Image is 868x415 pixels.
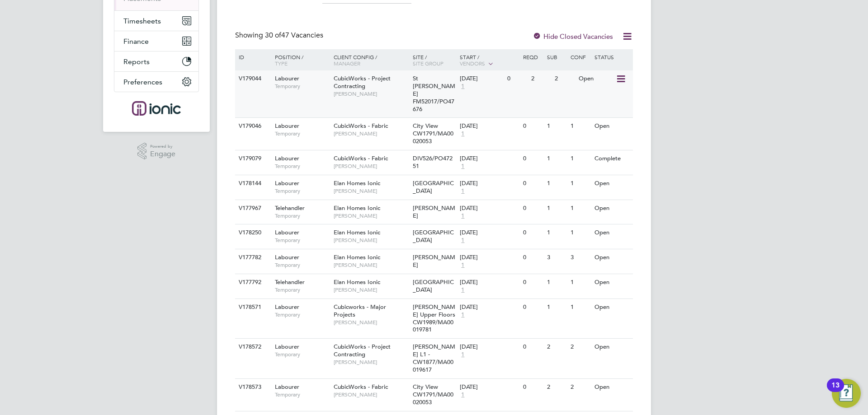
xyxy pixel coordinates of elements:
div: 1 [545,224,568,241]
span: Labourer [275,179,299,187]
span: 47 Vacancies [265,31,323,40]
span: Labourer [275,122,299,130]
div: Site / [410,49,458,71]
span: 1 [460,187,466,195]
div: Open [592,200,632,217]
div: 1 [568,150,592,167]
div: 1 [568,299,592,316]
span: CubicWorks - Fabric [334,154,388,162]
span: [GEOGRAPHIC_DATA] [413,179,454,195]
div: [DATE] [460,383,519,391]
div: V178572 [236,339,268,355]
div: [DATE] [460,279,519,286]
span: Temporary [275,237,329,244]
div: [DATE] [460,180,519,187]
div: 13 [831,385,840,397]
button: Preferences [114,72,198,92]
img: ionic-logo-retina.png [132,101,181,116]
span: Labourer [275,343,299,350]
span: 1 [460,163,466,170]
span: 1 [460,351,466,359]
span: Temporary [275,351,329,358]
div: 1 [545,200,568,217]
div: [DATE] [460,303,519,311]
div: 3 [568,249,592,266]
button: Reports [114,51,198,71]
span: 1 [460,261,466,269]
div: 1 [568,175,592,192]
button: Open Resource Center, 13 new notifications [832,379,861,408]
span: Labourer [275,253,299,261]
span: [PERSON_NAME] [334,130,408,137]
span: CubicWorks - Project Contracting [334,343,391,358]
span: DIV526/PO47251 [413,154,453,170]
span: Temporary [275,163,329,170]
span: 1 [460,237,466,244]
div: 2 [545,339,568,355]
button: Timesheets [114,11,198,31]
div: Conf [568,49,592,65]
div: 1 [568,200,592,217]
span: Type [275,60,288,67]
span: 30 of [265,31,281,40]
span: Labourer [275,75,299,82]
div: 1 [545,175,568,192]
div: [DATE] [460,254,519,261]
span: St [PERSON_NAME] FM52017/PO47676 [413,75,455,113]
div: Open [592,274,632,291]
span: Finance [123,37,149,46]
div: 0 [521,339,544,355]
span: Elan Homes Ionic [334,179,380,187]
div: Open [592,224,632,241]
span: 1 [460,212,466,220]
span: Reports [123,57,150,66]
span: Vendors [460,60,485,67]
span: [PERSON_NAME] [413,204,455,219]
div: 0 [505,70,528,87]
div: 0 [521,200,544,217]
div: V179046 [236,118,268,135]
div: Start / [458,49,521,72]
span: Powered by [150,143,175,150]
div: V177782 [236,249,268,266]
span: [PERSON_NAME] [334,319,408,326]
div: [DATE] [460,75,503,83]
span: [GEOGRAPHIC_DATA] [413,228,454,244]
span: [PERSON_NAME] [334,212,408,219]
span: Elan Homes Ionic [334,253,380,261]
div: Open [592,175,632,192]
div: Client Config / [331,49,410,71]
div: [DATE] [460,343,519,351]
span: Site Group [413,60,443,67]
span: Temporary [275,212,329,219]
span: City View CW1791/MA00020053 [413,383,453,406]
div: Open [592,118,632,135]
div: 2 [568,339,592,355]
div: 0 [521,299,544,316]
span: Temporary [275,261,329,269]
span: Manager [334,60,360,67]
span: CubicWorks - Fabric [334,122,388,130]
div: 0 [521,150,544,167]
span: [PERSON_NAME] [334,261,408,269]
div: 0 [521,118,544,135]
a: Powered byEngage [137,143,176,160]
div: 2 [545,379,568,396]
button: Finance [114,31,198,51]
span: Labourer [275,154,299,162]
div: ID [236,49,268,65]
span: [PERSON_NAME] [413,253,455,269]
span: [PERSON_NAME] [334,391,408,398]
div: 0 [521,249,544,266]
span: City View CW1791/MA00020053 [413,122,453,145]
span: Engage [150,150,175,158]
div: V177792 [236,274,268,291]
span: Temporary [275,130,329,137]
div: Open [576,70,616,87]
div: V178144 [236,175,268,192]
div: 1 [568,274,592,291]
div: 0 [521,175,544,192]
span: [PERSON_NAME] [334,359,408,366]
span: [PERSON_NAME] [334,286,408,294]
span: CubicWorks - Fabric [334,383,388,391]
